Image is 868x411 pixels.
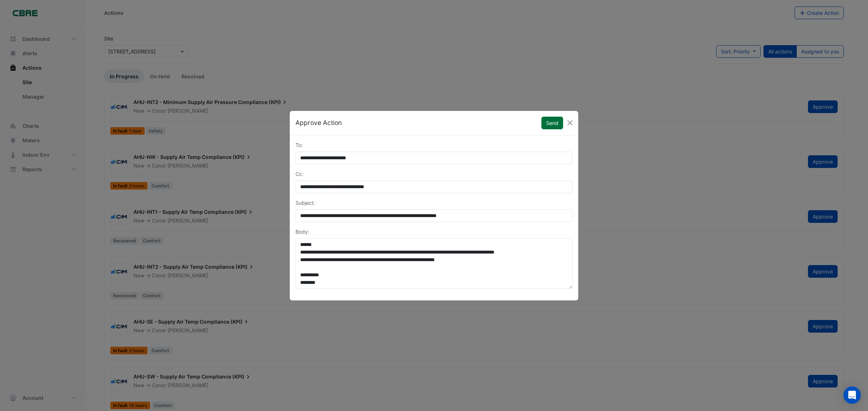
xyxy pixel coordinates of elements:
label: To: [295,141,303,149]
button: Close [565,117,575,128]
label: Cc: [295,170,303,178]
button: Send [541,117,563,129]
label: Subject: [295,199,315,207]
label: Body: [295,228,309,235]
div: Open Intercom Messenger [843,386,861,404]
h5: Approve Action [295,118,342,127]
